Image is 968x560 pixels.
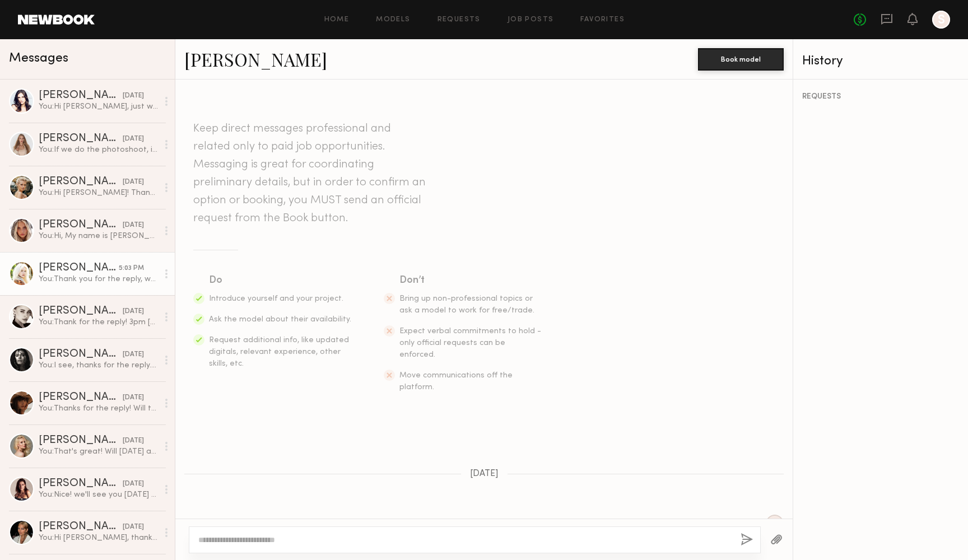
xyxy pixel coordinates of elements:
[39,349,123,360] div: [PERSON_NAME]
[470,469,499,479] span: [DATE]
[39,144,158,155] div: You: If we do the photoshoot, it'll be $50/hr
[123,349,144,360] div: [DATE]
[39,489,158,500] div: You: Nice! we'll see you [DATE] at 3:30pm
[376,16,410,24] a: Models
[39,133,123,144] div: [PERSON_NAME]
[184,47,327,71] a: [PERSON_NAME]
[39,306,123,317] div: [PERSON_NAME]
[399,328,541,358] span: Expect verbal commitments to hold - only official requests can be enforced.
[123,393,144,403] div: [DATE]
[802,55,959,68] div: History
[39,521,123,533] div: [PERSON_NAME]
[39,360,158,371] div: You: I see, thanks for the reply. We'll let you know in the future if anything opens up!
[39,435,123,446] div: [PERSON_NAME]
[39,101,158,112] div: You: Hi [PERSON_NAME], just wanted to make sure 12pm would be fine?
[932,11,950,29] a: S
[39,274,158,284] div: You: Thank you for the reply, we'll keep you on file and let you know for future projects
[39,533,158,543] div: You: Hi [PERSON_NAME], thanks for the reply! but I think we are fully booked this week. We'll kee...
[119,263,144,274] div: 5:03 PM
[123,177,144,188] div: [DATE]
[123,134,144,144] div: [DATE]
[698,54,784,63] a: Book model
[438,16,481,24] a: Requests
[39,220,123,231] div: [PERSON_NAME]
[123,479,144,489] div: [DATE]
[209,316,351,323] span: Ask the model about their availability.
[39,317,158,328] div: You: Thank for the reply! 3pm [DATE]. Here is the address: [STREET_ADDRESS] Let me know if this w...
[123,220,144,231] div: [DATE]
[39,231,158,241] div: You: Hi, My name is [PERSON_NAME], I'm with [PERSON_NAME]. We are looking to schedule a photoshoo...
[9,52,68,65] span: Messages
[39,263,119,274] div: [PERSON_NAME]
[193,120,429,227] header: Keep direct messages professional and related only to paid job opportunities. Messaging is great ...
[399,295,534,314] span: Bring up non-professional topics or ask a model to work for free/trade.
[698,48,784,71] button: Book model
[802,93,959,101] div: REQUESTS
[123,306,144,317] div: [DATE]
[209,337,349,367] span: Request additional info, like updated digitals, relevant experience, other skills, etc.
[399,372,513,391] span: Move communications off the platform.
[209,273,352,288] div: Do
[39,188,158,198] div: You: Hi [PERSON_NAME]! Thanks for the reply. We don't have an exact date, but we are constantly t...
[39,90,123,101] div: [PERSON_NAME]
[39,478,123,489] div: [PERSON_NAME]
[123,522,144,533] div: [DATE]
[39,446,158,457] div: You: That's great! Will [DATE] at 2pm be ok? Here is our address: [STREET_ADDRESS]
[580,16,625,24] a: Favorites
[508,16,554,24] a: Job Posts
[39,176,123,188] div: [PERSON_NAME]
[324,16,350,24] a: Home
[123,436,144,446] div: [DATE]
[39,392,123,403] div: [PERSON_NAME]
[209,295,343,302] span: Introduce yourself and your project.
[399,273,543,288] div: Don’t
[123,91,144,101] div: [DATE]
[39,403,158,414] div: You: Thanks for the reply! Will the next day([DATE]) afternoon be ok?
